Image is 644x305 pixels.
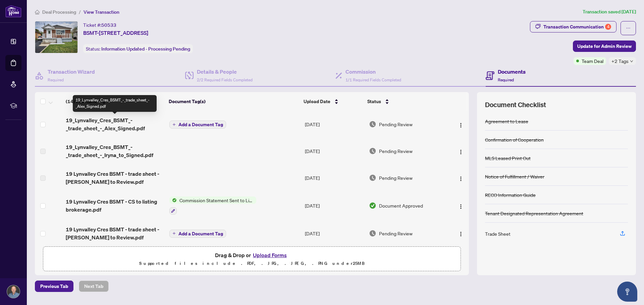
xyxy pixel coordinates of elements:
div: Agreement to Lease [485,118,528,125]
span: down [630,60,633,63]
span: BSMT-[STREET_ADDRESS] [83,29,148,37]
span: plus [172,123,176,126]
img: Logo [458,231,464,237]
span: 19 Lynvalley Cres BSMT - CS to listing brokerage.pdf [66,198,164,214]
div: Tenant Designated Representation Agreement [485,210,583,217]
span: 19_Lynvalley_Cres_BSMT_-_trade_sheet_-_Iryna_to_Signed.pdf [66,143,164,159]
span: Previous Tab [40,281,68,292]
img: Profile Icon [7,285,20,298]
th: (14) File Name [63,92,166,111]
img: Document Status [369,230,376,237]
button: Previous Tab [35,281,73,292]
button: Open asap [617,282,637,302]
span: Required [498,77,514,82]
span: View Transaction [84,9,119,15]
span: Pending Review [379,230,413,237]
td: [DATE] [302,111,366,138]
button: Upload Forms [251,251,289,259]
span: Deal Processing [42,9,76,15]
div: Trade Sheet [485,230,511,237]
span: Upload Date [304,98,330,105]
img: Logo [458,176,464,181]
th: Upload Date [301,92,365,111]
th: Document Tag(s) [166,92,301,111]
td: [DATE] [302,164,366,191]
button: Logo [455,228,466,239]
button: Add a Document Tag [169,229,226,238]
td: [DATE] [302,191,366,220]
td: [DATE] [302,138,366,164]
button: Logo [455,172,466,183]
span: 19_Lynvalley_Cres_BSMT_-_trade_sheet_-_Alex_Signed.pdf [66,116,164,132]
button: Update for Admin Review [573,41,636,52]
button: Status IconCommission Statement Sent to Listing Brokerage [169,197,256,215]
span: home [35,10,40,14]
p: Supported files include .PDF, .JPG, .JPEG, .PNG under 25 MB [47,259,457,268]
span: Team Deal [582,57,603,65]
button: Transaction Communication4 [530,21,616,32]
span: Status [367,98,381,105]
button: Add a Document Tag [169,120,226,129]
th: Status [365,92,444,111]
span: (14) File Name [66,98,98,105]
button: Logo [455,200,466,211]
span: 50533 [101,22,116,28]
div: RECO Information Guide [485,191,536,199]
img: Logo [458,204,464,209]
span: 19 Lynvalley Cres BSMT - trade sheet - [PERSON_NAME] to Review.pdf [66,225,164,241]
img: Status Icon [169,197,177,204]
li: / [79,8,81,16]
span: Pending Review [379,121,413,128]
button: Add a Document Tag [169,230,226,238]
span: plus [172,232,176,235]
span: Document Checklist [485,100,546,109]
div: 4 [605,24,611,30]
span: +2 Tags [611,57,629,65]
article: Transaction saved [DATE] [583,8,636,16]
span: Pending Review [379,174,413,181]
div: MLS Leased Print Out [485,154,531,162]
span: Document Approved [379,202,423,209]
span: Add a Document Tag [178,122,223,127]
span: Commission Statement Sent to Listing Brokerage [177,197,256,204]
span: 1/1 Required Fields Completed [345,77,401,82]
img: Logo [458,149,464,155]
img: Document Status [369,174,376,181]
span: Drag & Drop orUpload FormsSupported files include .PDF, .JPG, .JPEG, .PNG under25MB [43,247,461,272]
h4: Transaction Wizard [48,68,95,76]
span: Drag & Drop or [215,251,289,259]
button: Logo [455,119,466,130]
span: Pending Review [379,147,413,155]
h4: Documents [498,68,526,76]
div: Transaction Communication [543,21,611,32]
img: IMG-E12169530_1.jpg [35,21,77,53]
span: Update for Admin Review [577,41,632,52]
img: logo [5,5,21,17]
div: 19_Lynvalley_Cres_BSMT_-_trade_sheet_-_Alex_Signed.pdf [73,95,157,112]
button: Next Tab [79,281,109,292]
span: 19 Lynvalley Cres BSMT - trade sheet - [PERSON_NAME] to Review.pdf [66,170,164,186]
img: Document Status [369,147,376,155]
span: Required [48,77,64,82]
div: Ticket #: [83,21,116,29]
img: Document Status [369,202,376,209]
h4: Commission [345,68,401,76]
button: Logo [455,146,466,156]
div: Status: [83,44,193,53]
td: [DATE] [302,220,366,247]
span: Add a Document Tag [178,231,223,236]
h4: Details & People [197,68,253,76]
button: Add a Document Tag [169,121,226,129]
span: Information Updated - Processing Pending [101,46,190,52]
div: Notice of Fulfillment / Waiver [485,173,544,180]
span: 2/2 Required Fields Completed [197,77,253,82]
img: Logo [458,123,464,128]
img: Document Status [369,121,376,128]
span: ellipsis [626,26,631,30]
div: Confirmation of Cooperation [485,136,544,143]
